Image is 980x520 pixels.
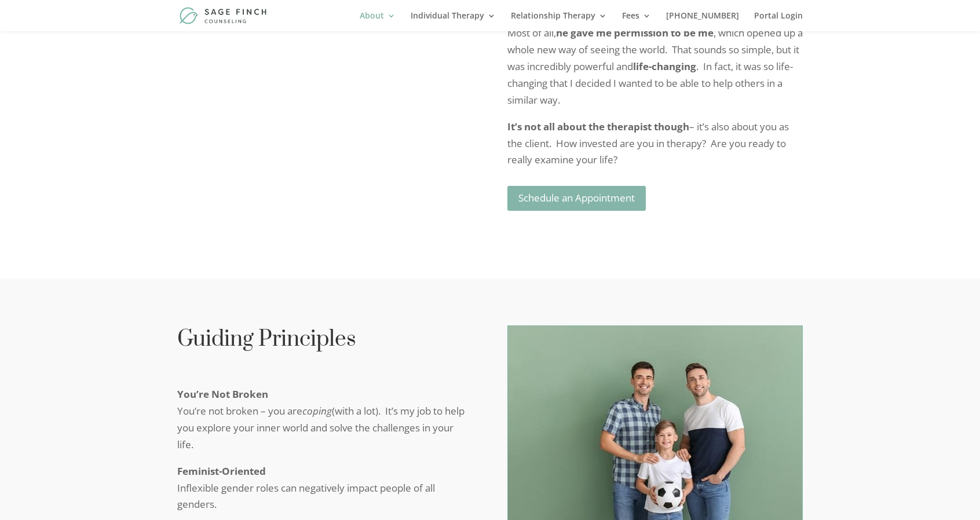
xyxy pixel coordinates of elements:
[507,186,646,211] a: Schedule an Appointment
[177,386,470,463] p: You’re not broken – you are (with a lot). It’s my job to help you explore your inner world and so...
[411,12,496,31] a: Individual Therapy
[622,12,651,31] a: Fees
[302,404,332,418] em: coping
[507,120,689,133] strong: It’s not all about the therapist though
[507,119,803,169] p: – it’s also about you as the client. How invested are you in therapy? Are you ready to really exa...
[177,387,268,401] b: You’re Not Broken
[511,12,607,31] a: Relationship Therapy
[177,464,266,478] strong: Feminist-Oriented
[507,25,803,119] p: Most of all, , which opened up a whole new way of seeing the world. That sounds so simple, but it...
[360,12,396,31] a: About
[556,26,714,39] strong: he gave me permission to be me
[177,325,470,360] h2: Guiding Principles
[754,12,803,31] a: Portal Login
[666,12,739,31] a: [PHONE_NUMBER]
[180,7,268,24] img: Sage Finch Counseling | LGBTQ+ Therapy in Plano
[633,60,696,73] strong: life-changing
